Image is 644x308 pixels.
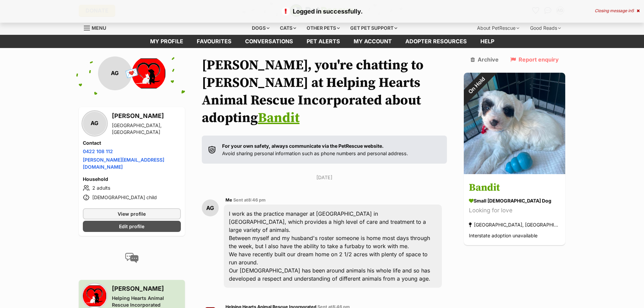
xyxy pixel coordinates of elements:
[464,169,565,175] a: On Hold
[464,73,565,174] img: Bandit
[83,184,181,192] li: 2 adults
[190,35,238,48] a: Favourites
[132,56,166,90] img: Helping Hearts Animal Rescue Incorporated profile pic
[119,223,144,230] span: Edit profile
[202,199,219,216] div: AG
[345,21,402,35] div: Get pet support
[98,56,132,90] div: AG
[471,56,499,63] a: Archive
[112,284,181,293] h3: [PERSON_NAME]
[510,56,559,63] a: Report enquiry
[83,157,164,170] a: [PERSON_NAME][EMAIL_ADDRESS][DOMAIN_NAME]
[464,175,565,245] a: Bandit small [DEMOGRAPHIC_DATA] Dog Looking for love [GEOGRAPHIC_DATA], [GEOGRAPHIC_DATA] Interst...
[474,35,501,48] a: Help
[248,197,266,203] span: 8:46 pm
[595,8,640,13] div: Closing message in
[125,253,139,263] img: conversation-icon-4a6f8262b818ee0b60e3300018af0b2d0b884aa5de6e9bcb8d3d4eeb1a70a7c4.svg
[7,7,637,16] p: Logged in successfully.
[455,63,499,107] div: On Hold
[472,21,524,35] div: About PetRescue
[112,122,181,136] div: [GEOGRAPHIC_DATA], [GEOGRAPHIC_DATA]
[83,221,181,232] a: Edit profile
[300,35,347,48] a: Pet alerts
[222,143,384,149] strong: For your own safety, always communicate via the PetRescue website.
[275,21,301,35] div: Cats
[83,208,181,219] a: View profile
[631,8,634,13] span: 5
[238,35,300,48] a: conversations
[469,197,560,204] div: small [DEMOGRAPHIC_DATA] Dog
[112,111,181,121] h3: [PERSON_NAME]
[469,233,538,238] span: Interstate adoption unavailable
[469,206,560,215] div: Looking for love
[118,210,146,217] span: View profile
[83,284,106,308] img: Helping Hearts Animal Rescue Incorporated profile pic
[143,35,190,48] a: My profile
[83,148,113,154] a: 0422 108 112
[469,180,560,195] h3: Bandit
[202,174,447,181] p: [DATE]
[84,21,111,33] a: Menu
[525,21,566,35] div: Good Reads
[225,197,232,203] span: Me
[258,110,300,126] a: Bandit
[202,56,447,127] h1: [PERSON_NAME], you're chatting to [PERSON_NAME] at Helping Hearts Animal Rescue Incorporated abou...
[469,220,560,229] div: [GEOGRAPHIC_DATA], [GEOGRAPHIC_DATA]
[124,66,139,80] span: 💌
[83,112,106,135] div: AG
[233,197,266,203] span: Sent at
[92,25,106,31] span: Menu
[222,142,408,157] p: Avoid sharing personal information such as phone numbers and personal address.
[302,21,344,35] div: Other pets
[83,140,181,146] h4: Contact
[224,205,442,288] div: I work as the practice manager at [GEOGRAPHIC_DATA] in [GEOGRAPHIC_DATA], which provides a high l...
[83,193,181,202] li: [DEMOGRAPHIC_DATA] child
[83,176,181,183] h4: Household
[347,35,399,48] a: My account
[247,21,274,35] div: Dogs
[399,35,474,48] a: Adopter resources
